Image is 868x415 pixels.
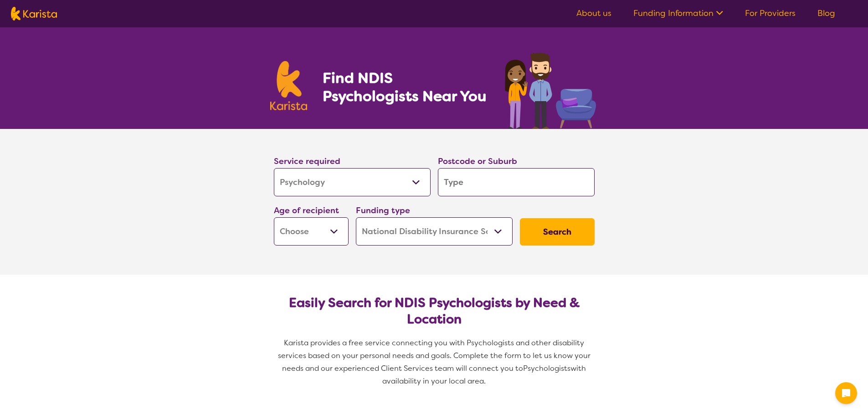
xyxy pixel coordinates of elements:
img: Karista logo [270,61,308,110]
img: Karista logo [11,7,57,20]
a: Blog [817,8,835,19]
h1: Find NDIS Psychologists Near You [323,69,491,105]
a: For Providers [745,8,796,19]
button: Search [520,218,595,246]
a: About us [576,8,611,19]
label: Age of recipient [274,205,339,216]
input: Type [438,168,595,196]
label: Service required [274,156,340,167]
label: Postcode or Suburb [438,156,517,167]
a: Funding Information [633,8,723,19]
span: Psychologists [523,364,570,373]
img: psychology [502,49,598,129]
h2: Easily Search for NDIS Psychologists by Need & Location [281,295,587,328]
span: Karista provides a free service connecting you with Psychologists and other disability services b... [278,338,592,373]
label: Funding type [356,205,410,216]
